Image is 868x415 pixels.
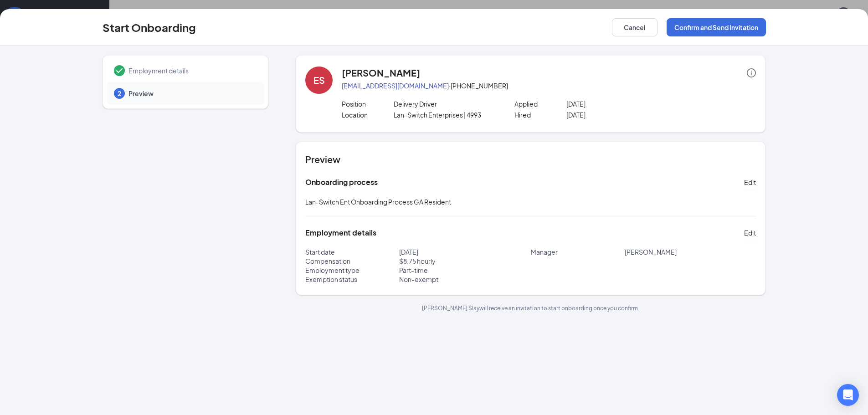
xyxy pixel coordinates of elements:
[531,247,625,256] p: Manager
[305,275,399,284] p: Exemption status
[566,110,670,119] p: [DATE]
[313,74,325,87] div: ES
[114,65,125,76] svg: Checkmark
[103,20,196,35] h3: Start Onboarding
[305,177,378,187] h5: Onboarding process
[744,225,756,240] button: Edit
[399,275,531,284] p: Non-exempt
[744,228,756,237] span: Edit
[296,304,765,312] p: [PERSON_NAME] Slay will receive an invitation to start onboarding once you confirm.
[514,110,566,119] p: Hired
[305,247,399,256] p: Start date
[342,81,756,90] p: · [PHONE_NUMBER]
[612,18,657,36] button: Cancel
[342,67,420,79] h4: [PERSON_NAME]
[399,247,531,256] p: [DATE]
[342,99,394,108] p: Position
[305,153,756,166] h4: Preview
[744,178,756,187] span: Edit
[625,247,756,256] p: [PERSON_NAME]
[566,99,670,108] p: [DATE]
[305,256,399,266] p: Compensation
[667,18,766,36] button: Confirm and Send Invitation
[514,99,566,108] p: Applied
[399,256,531,266] p: $ 8.75 hourly
[837,384,859,406] div: Open Intercom Messenger
[305,198,451,206] span: Lan-Switch Ent Onboarding Process GA Resident
[399,266,531,275] p: Part-time
[342,110,394,119] p: Location
[305,228,376,238] h5: Employment details
[128,66,255,75] span: Employment details
[394,110,497,119] p: Lan-Switch Enterprises | 4993
[744,175,756,190] button: Edit
[342,82,449,90] a: [EMAIL_ADDRESS][DOMAIN_NAME]
[394,99,497,108] p: Delivery Driver
[747,68,756,77] span: info-circle
[305,266,399,275] p: Employment type
[128,89,255,98] span: Preview
[118,89,121,98] span: 2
